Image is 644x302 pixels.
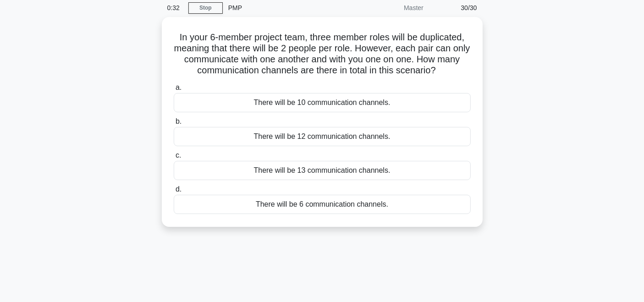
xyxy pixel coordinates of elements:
span: a. [176,83,182,91]
span: c. [176,151,181,159]
span: b. [176,117,182,125]
a: Stop [188,2,223,14]
div: There will be 13 communication channels. [174,161,471,180]
div: There will be 6 communication channels. [174,195,471,214]
div: There will be 10 communication channels. [174,93,471,112]
div: There will be 12 communication channels. [174,127,471,146]
h5: In your 6-member project team, three member roles will be duplicated, meaning that there will be ... [173,32,472,77]
span: d. [176,185,182,193]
